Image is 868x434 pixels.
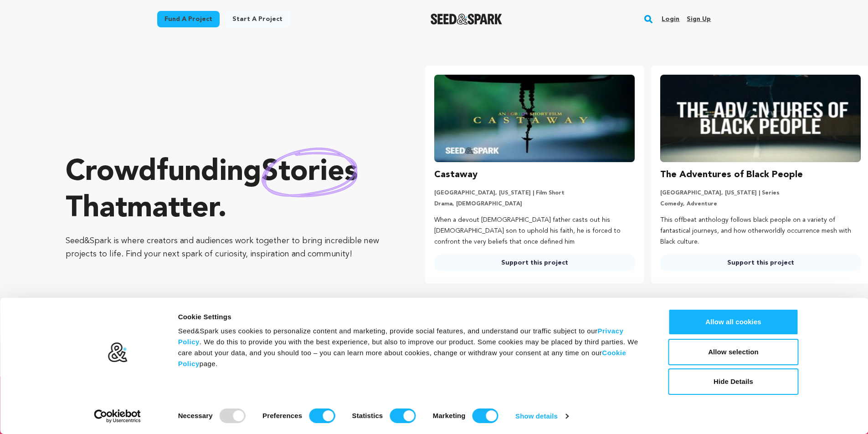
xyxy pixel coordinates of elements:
a: Fund a project [157,11,220,27]
p: Drama, [DEMOGRAPHIC_DATA] [434,200,635,208]
p: This offbeat anthology follows black people on a variety of fantastical journeys, and how otherwo... [660,215,861,247]
a: Seed&Spark Homepage [431,14,502,25]
strong: Statistics [352,412,383,419]
button: Hide Details [668,368,799,395]
legend: Consent Selection [178,405,178,405]
a: Usercentrics Cookiebot - opens in a new window [77,409,157,423]
img: Castaway image [434,75,635,162]
p: Crowdfunding that . [66,154,389,227]
img: The Adventures of Black People image [660,75,861,162]
button: Allow all cookies [668,309,799,335]
span: matter [127,194,218,224]
div: Cookie Settings [178,311,648,322]
strong: Preferences [262,412,302,419]
button: Allow selection [668,339,799,365]
a: Sign up [687,12,711,26]
a: Login [662,12,679,26]
p: When a devout [DEMOGRAPHIC_DATA] father casts out his [DEMOGRAPHIC_DATA] son to uphold his faith,... [434,215,635,247]
a: Support this project [660,255,861,271]
img: Seed&Spark Logo Dark Mode [431,14,502,25]
p: [GEOGRAPHIC_DATA], [US_STATE] | Series [660,189,861,197]
img: hand sketched image [262,148,358,197]
a: Show details [515,409,568,423]
a: Support this project [434,255,635,271]
h3: Castaway [434,168,478,182]
p: [GEOGRAPHIC_DATA], [US_STATE] | Film Short [434,189,635,197]
a: Start a project [225,11,290,27]
img: logo [107,342,128,363]
p: Seed&Spark is where creators and audiences work together to bring incredible new projects to life... [66,235,389,261]
strong: Marketing [433,412,466,419]
div: Seed&Spark uses cookies to personalize content and marketing, provide social features, and unders... [178,326,648,369]
h3: The Adventures of Black People [660,168,803,182]
strong: Necessary [178,412,213,419]
p: Comedy, Adventure [660,200,861,208]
